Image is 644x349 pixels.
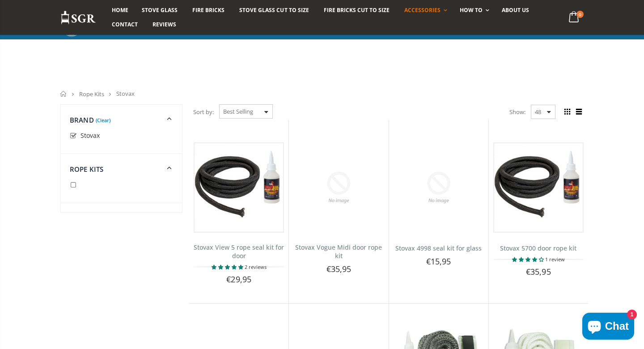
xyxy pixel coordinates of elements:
span: 2 reviews [245,264,267,270]
span: Stove Glass [142,6,178,14]
span: How To [460,6,483,14]
span: Stove Glass Cut To Size [239,6,309,14]
span: Fire Bricks Cut To Size [324,6,390,14]
a: How To [453,3,494,17]
span: Reviews [153,21,176,28]
a: About us [495,3,536,17]
span: Show: [509,105,525,119]
span: €15,95 [426,256,451,267]
span: About us [502,6,529,14]
span: €35,95 [326,264,352,274]
span: Stovax [80,131,100,140]
a: Stove Glass [135,3,184,17]
span: Home [112,6,128,14]
span: Contact [112,21,138,28]
span: €35,95 [526,266,551,277]
a: (Clear) [96,119,110,121]
span: Rope Kits [70,165,103,174]
span: List view [574,107,584,117]
a: Home [60,91,67,97]
img: Stove Glass Replacement [60,10,96,25]
span: 5.00 stars [212,264,245,270]
a: Stovax 4998 seal kit for glass [395,244,482,252]
a: Stovax 5700 door rope kit [500,244,576,252]
img: Stovax View 5 door rope kit [194,142,284,233]
span: 4.00 stars [512,256,545,263]
img: Stovax 5700 door rope kit [493,142,584,233]
span: Grid view [562,107,572,117]
a: Home [105,3,135,17]
span: Stovax [116,89,135,98]
a: Stovax View 5 rope seal kit for door [194,243,284,260]
a: Rope Kits [79,90,104,98]
span: Fire Bricks [192,6,225,14]
a: Contact [105,17,144,32]
span: 0 [576,11,584,18]
span: Brand [70,115,94,124]
a: Stove Glass Cut To Size [233,3,315,17]
a: Accessories [398,3,452,17]
a: Stovax Vogue Midi door rope kit [295,243,382,260]
span: €29,95 [226,274,251,285]
span: Accessories [404,6,441,14]
a: Reviews [146,17,183,32]
a: 0 [565,9,584,26]
a: Fire Bricks Cut To Size [317,3,396,17]
inbox-online-store-chat: Shopify online store chat [580,313,637,342]
a: Fire Bricks [186,3,231,17]
span: Sort by: [193,104,214,120]
span: 1 review [545,256,565,263]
